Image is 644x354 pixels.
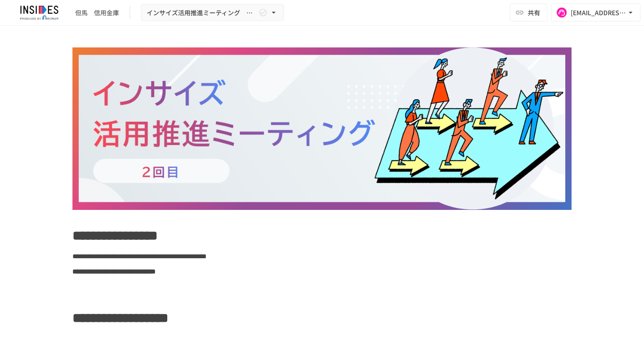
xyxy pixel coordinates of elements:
[571,7,626,18] div: [EMAIL_ADDRESS][DOMAIN_NAME]
[510,4,547,21] button: 共有
[528,8,540,17] span: 共有
[551,4,640,21] button: [EMAIL_ADDRESS][DOMAIN_NAME]
[147,7,257,18] span: インサイズ活用推進ミーティング ～2回目～
[141,4,284,21] button: インサイズ活用推進ミーティング ～2回目～
[11,5,68,20] img: JmGSPSkPjKwBq77AtHmwC7bJguQHJlCRQfAXtnx4WuV
[75,8,119,17] div: 但馬 信用金庫
[72,47,572,210] img: h7wxZR6NPmU5XwxjIXeoe1jloITxgB5SfMuEoWr81xj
